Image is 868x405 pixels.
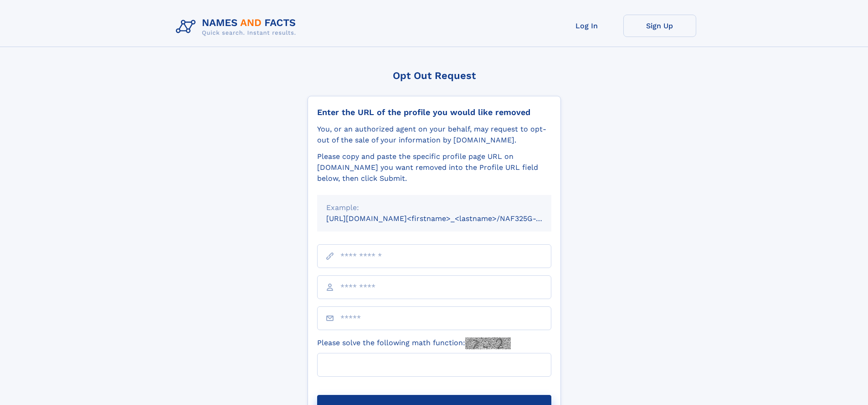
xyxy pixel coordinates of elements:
[308,70,561,81] div: Opt Out Request
[326,202,542,213] div: Example:
[317,107,551,117] div: Enter the URL of the profile you would like removed
[317,124,551,146] div: You, or an authorized agent on your behalf, may request to opt-out of the sale of your informatio...
[550,15,623,37] a: Log In
[172,15,303,39] img: Logo Names and Facts
[317,151,551,184] div: Please copy and paste the specific profile page URL on [DOMAIN_NAME] you want removed into the Pr...
[623,15,696,37] a: Sign Up
[317,337,511,349] label: Please solve the following math function:
[326,214,569,223] small: [URL][DOMAIN_NAME]<firstname>_<lastname>/NAF325G-xxxxxxxx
